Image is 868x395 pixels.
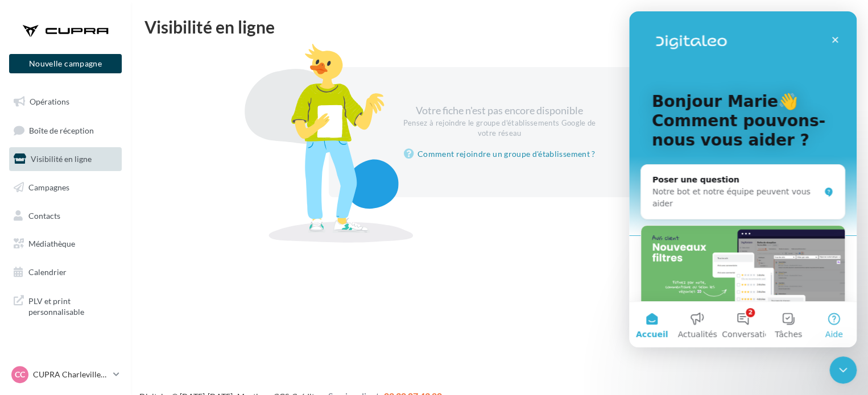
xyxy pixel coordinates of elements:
iframe: Intercom live chat [629,11,857,347]
a: PLV et print personnalisable [7,289,124,322]
a: Visibilité en ligne [7,147,124,171]
a: Opérations [7,90,124,114]
div: Votre fiche n'est pas encore disponible [402,103,597,138]
a: Boîte de réception [7,118,124,143]
span: Calendrier [28,267,67,277]
a: CC CUPRA Charleville-[GEOGRAPHIC_DATA] [9,364,122,385]
span: Boîte de réception [29,125,94,135]
div: Pensez à rejoindre le groupe d'établissements Google de votre réseau [402,118,597,139]
span: Opérations [30,97,69,106]
a: Médiathèque [7,232,124,256]
p: CUPRA Charleville-[GEOGRAPHIC_DATA] [33,369,109,380]
span: Visibilité en ligne [31,154,92,164]
a: Calendrier [7,260,124,284]
span: Campagnes [28,182,69,192]
span: Médiathèque [28,239,75,248]
span: Contacts [28,210,60,220]
div: Visibilité en ligne [144,18,854,35]
button: Nouvelle campagne [9,54,122,73]
a: Campagnes [7,176,124,199]
span: PLV et print personnalisable [28,293,117,318]
span: CC [15,369,25,380]
iframe: Intercom live chat [829,356,857,384]
a: Comment rejoindre un groupe d'établissement ? [404,147,596,161]
a: Contacts [7,204,124,228]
